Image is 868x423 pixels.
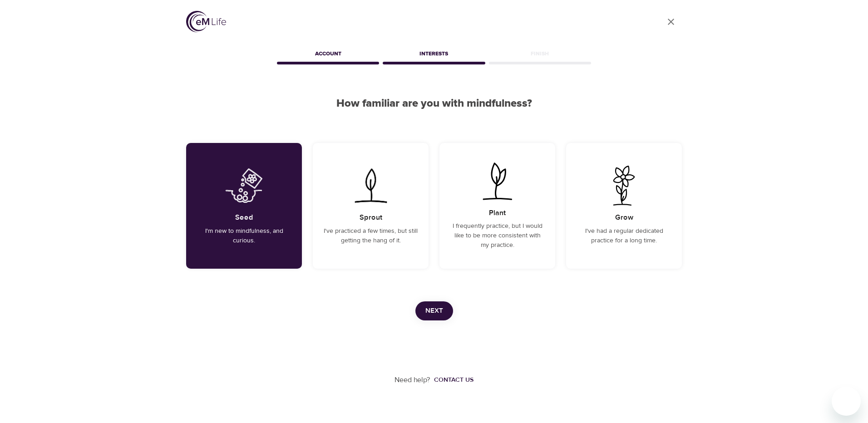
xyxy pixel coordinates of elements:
[197,226,291,246] p: I'm new to mindfulness, and curious.
[832,387,861,416] iframe: Button to launch messaging window
[235,213,253,222] h5: Seed
[415,301,453,320] button: Next
[430,375,473,384] a: Contact us
[186,143,302,269] div: I'm new to mindfulness, and curious.SeedI'm new to mindfulness, and curious.
[489,208,506,218] h5: Plant
[186,11,226,32] img: logo
[601,166,647,206] img: I've had a regular dedicated practice for a long time.
[348,166,394,206] img: I've practiced a few times, but still getting the hang of it.
[615,213,633,222] h5: Grow
[566,143,682,269] div: I've had a regular dedicated practice for a long time.GrowI've had a regular dedicated practice f...
[439,143,555,269] div: I frequently practice, but I would like to be more consistent with my practice.PlantI frequently ...
[434,375,473,384] div: Contact us
[221,166,267,206] img: I'm new to mindfulness, and curious.
[450,221,544,250] p: I frequently practice, but I would like to be more consistent with my practice.
[395,375,430,385] p: Need help?
[313,143,429,269] div: I've practiced a few times, but still getting the hang of it.SproutI've practiced a few times, bu...
[474,161,520,201] img: I frequently practice, but I would like to be more consistent with my practice.
[360,213,382,222] h5: Sprout
[324,226,418,246] p: I've practiced a few times, but still getting the hang of it.
[660,11,682,33] a: close
[186,97,682,110] h2: How familiar are you with mindfulness?
[425,305,443,317] span: Next
[577,226,671,246] p: I've had a regular dedicated practice for a long time.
